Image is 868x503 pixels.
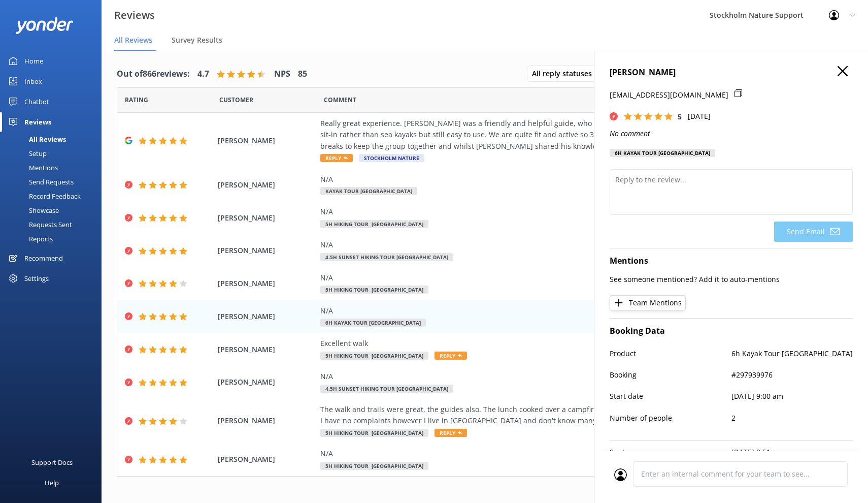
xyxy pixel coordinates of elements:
a: Reports [6,232,102,246]
span: 5h Hiking Tour [GEOGRAPHIC_DATA] [320,462,428,470]
a: Mentions [6,161,102,175]
span: All reply statuses [532,68,598,79]
div: N/A [320,448,782,459]
span: Question [324,95,356,105]
span: Date [219,95,253,105]
div: The walk and trails were great, the guides also. The lunch cooked over a campfire was a really ni... [320,404,782,427]
span: Date [125,95,148,105]
p: Booking [610,369,731,381]
p: Number of people [610,413,731,424]
img: user_profile.svg [614,468,627,481]
a: Send Requests [6,175,102,189]
div: N/A [320,239,782,250]
div: Reviews [24,112,51,132]
div: N/A [320,272,782,284]
span: 5h Hiking Tour [GEOGRAPHIC_DATA] [320,352,428,360]
span: 5h Hiking Tour [GEOGRAPHIC_DATA] [320,286,428,294]
div: 6h Kayak Tour [GEOGRAPHIC_DATA] [610,149,715,157]
span: [PERSON_NAME] [218,415,316,426]
button: Team Mentions [610,295,686,310]
span: Stockholm Nature [359,154,424,162]
div: Requests Sent [6,217,72,232]
span: [PERSON_NAME] [218,179,316,191]
h4: Out of 866 reviews: [117,68,190,81]
div: Excellent walk [320,338,782,349]
h4: [PERSON_NAME] [610,66,853,79]
p: [DATE] [688,111,711,122]
span: 5 [678,112,682,121]
h4: Booking Data [610,325,853,338]
p: [DATE] 9:51am [731,447,853,458]
a: Setup [6,146,102,161]
p: Product [610,348,731,359]
div: Showcase [6,203,59,217]
div: Mentions [6,161,58,175]
div: Reports [6,232,53,246]
div: N/A [320,174,782,185]
h3: Reviews [114,7,155,23]
img: yonder-white-logo.png [15,17,74,34]
a: All Reviews [6,132,102,146]
div: Home [24,51,43,71]
a: Record Feedback [6,189,102,203]
div: Recommend [24,248,63,268]
div: N/A [320,371,782,382]
p: Sent [610,447,731,458]
span: Reply [435,429,467,437]
span: All Reviews [114,35,152,45]
div: Really great experience. [PERSON_NAME] was a friendly and helpful guide, who gave good instructio... [320,118,782,152]
span: Reply [435,352,467,360]
h4: 4.7 [197,68,209,81]
div: Send Requests [6,175,74,189]
div: Record Feedback [6,189,81,203]
span: Survey Results [172,35,222,45]
span: 4.5h Sunset Hiking Tour [GEOGRAPHIC_DATA] [320,385,453,393]
div: N/A [320,305,782,317]
div: Inbox [24,71,42,91]
span: Reply [320,154,353,162]
span: 6h Kayak Tour [GEOGRAPHIC_DATA] [320,319,426,327]
div: All Reviews [6,132,66,146]
i: No comment [610,129,650,138]
h4: 85 [298,68,307,81]
span: Kayak Tour [GEOGRAPHIC_DATA] [320,187,417,195]
div: Setup [6,146,47,161]
button: Close [838,66,848,77]
p: See someone mentioned? Add it to auto-mentions [610,274,853,285]
h4: Mentions [610,255,853,268]
div: Settings [24,268,49,289]
p: [DATE] 9:00 am [731,391,853,402]
span: [PERSON_NAME] [218,135,316,146]
span: 5h Hiking Tour [GEOGRAPHIC_DATA] [320,429,428,437]
p: #297939976 [731,369,853,381]
span: [PERSON_NAME] [218,454,316,465]
span: [PERSON_NAME] [218,311,316,322]
p: Start date [610,391,731,402]
span: [PERSON_NAME] [218,344,316,355]
span: [PERSON_NAME] [218,278,316,289]
span: [PERSON_NAME] [218,212,316,224]
div: Chatbot [24,91,49,112]
span: [PERSON_NAME] [218,245,316,256]
a: Showcase [6,203,102,217]
span: 4.5h Sunset Hiking Tour [GEOGRAPHIC_DATA] [320,253,453,261]
span: [PERSON_NAME] [218,376,316,388]
p: 2 [731,413,853,424]
div: N/A [320,206,782,217]
span: 5h Hiking Tour [GEOGRAPHIC_DATA] [320,220,428,228]
h4: NPS [274,68,290,81]
div: Help [45,473,59,493]
div: Support Docs [31,452,73,473]
a: Requests Sent [6,217,102,232]
p: [EMAIL_ADDRESS][DOMAIN_NAME] [610,89,728,101]
p: 6h Kayak Tour [GEOGRAPHIC_DATA] [731,348,853,359]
